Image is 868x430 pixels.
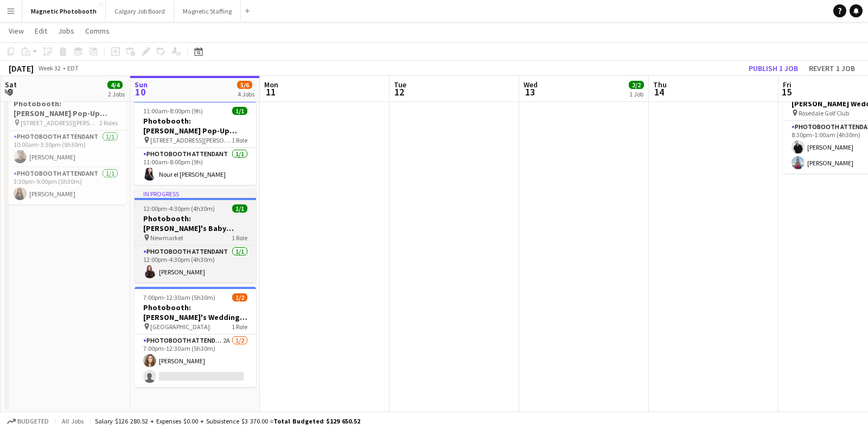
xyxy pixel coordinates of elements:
[5,83,126,204] app-job-card: 10:00am-9:00pm (11h)2/2Photobooth: [PERSON_NAME] Pop-Up [GEOGRAPHIC_DATA] 3061 [STREET_ADDRESS][P...
[273,417,360,425] span: Total Budgeted $129 650.52
[263,86,278,98] span: 11
[232,204,247,213] span: 1/1
[95,417,360,425] div: Salary $126 280.52 + Expenses $0.00 + Subsistence $3 370.00 =
[4,24,28,38] a: View
[143,204,215,213] span: 12:00pm-4:30pm (4h30m)
[150,234,183,242] span: Newmarket
[150,323,210,331] span: [GEOGRAPHIC_DATA]
[135,303,256,322] h3: Photobooth: [PERSON_NAME]'s Wedding 3006
[133,86,148,98] span: 10
[143,107,203,115] span: 11:00am-8:00pm (9h)
[524,80,538,89] span: Wed
[5,99,126,118] h3: Photobooth: [PERSON_NAME] Pop-Up [GEOGRAPHIC_DATA] 3061
[135,80,148,89] span: Sun
[135,92,256,185] app-job-card: In progress11:00am-8:00pm (9h)1/1Photobooth: [PERSON_NAME] Pop-Up [GEOGRAPHIC_DATA] 3061 [STREET_...
[5,131,126,168] app-card-role: Photobooth Attendant1/110:00am-3:30pm (5h30m)[PERSON_NAME]
[5,80,17,89] span: Sat
[35,26,47,36] span: Edit
[3,86,17,98] span: 9
[21,119,99,127] span: [STREET_ADDRESS][PERSON_NAME]
[653,80,667,89] span: Thu
[174,1,241,22] button: Magnetic Staffing
[85,26,110,36] span: Comms
[30,24,52,38] a: Edit
[232,293,247,301] span: 1/2
[629,90,643,98] div: 1 Job
[99,119,118,127] span: 2 Roles
[135,189,256,283] app-job-card: In progress12:00pm-4:30pm (4h30m)1/1Photobooth: [PERSON_NAME]'s Baby Shower Newmarket1 RolePhotob...
[238,90,254,98] div: 4 Jobs
[81,24,114,38] a: Comms
[744,61,802,75] button: Publish 1 job
[394,80,406,89] span: Tue
[652,86,667,98] span: 14
[135,116,256,136] h3: Photobooth: [PERSON_NAME] Pop-Up [GEOGRAPHIC_DATA] 3061
[17,418,49,425] span: Budgeted
[392,86,406,98] span: 12
[135,246,256,283] app-card-role: Photobooth Attendant1/112:00pm-4:30pm (4h30m)[PERSON_NAME]
[135,189,256,198] div: In progress
[9,26,24,36] span: View
[36,64,63,72] span: Week 32
[5,415,50,427] button: Budgeted
[135,287,256,387] app-job-card: 7:00pm-12:30am (5h30m) (Mon)1/2Photobooth: [PERSON_NAME]'s Wedding 3006 [GEOGRAPHIC_DATA]1 RolePh...
[805,61,859,75] button: Revert 1 job
[9,63,34,74] div: [DATE]
[232,107,247,115] span: 1/1
[58,26,74,36] span: Jobs
[264,80,278,89] span: Mon
[106,1,174,22] button: Calgary Job Board
[629,81,644,89] span: 2/2
[135,335,256,387] app-card-role: Photobooth Attendant2A1/27:00pm-12:30am (5h30m)[PERSON_NAME]
[135,214,256,233] h3: Photobooth: [PERSON_NAME]'s Baby Shower
[5,168,126,204] app-card-role: Photobooth Attendant1/13:30pm-9:00pm (5h30m)[PERSON_NAME]
[67,64,79,72] div: EDT
[237,81,252,89] span: 5/6
[143,293,232,301] span: 7:00pm-12:30am (5h30m) (Mon)
[22,1,106,22] button: Magnetic Photobooth
[60,417,86,425] span: All jobs
[781,86,792,98] span: 15
[108,90,125,98] div: 2 Jobs
[232,234,247,242] span: 1 Role
[54,24,79,38] a: Jobs
[522,86,538,98] span: 13
[107,81,123,89] span: 4/4
[783,80,792,89] span: Fri
[799,109,849,117] span: Rosedale Golf Club
[232,323,247,331] span: 1 Role
[135,148,256,185] app-card-role: Photobooth Attendant1/111:00am-8:00pm (9h)Nour el [PERSON_NAME]
[150,136,232,144] span: [STREET_ADDRESS][PERSON_NAME]
[232,136,247,144] span: 1 Role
